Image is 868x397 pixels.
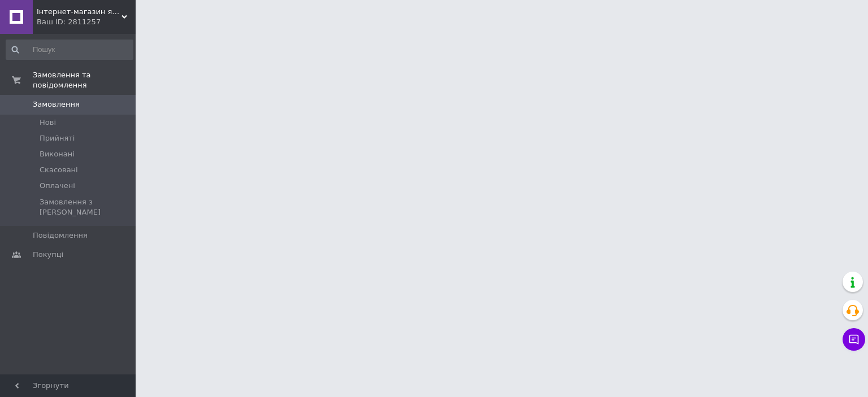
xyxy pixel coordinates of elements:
[37,7,121,17] span: Інтернет-магазин якісних інструментів ''VERFO''
[33,99,80,110] span: Замовлення
[40,133,75,143] span: Прийняті
[40,149,75,159] span: Виконані
[40,197,132,217] span: Замовлення з [PERSON_NAME]
[40,165,78,175] span: Скасовані
[40,181,75,191] span: Оплачені
[37,17,136,27] div: Ваш ID: 2811257
[33,230,88,241] span: Повідомлення
[40,117,56,128] span: Нові
[33,250,63,260] span: Покупці
[6,40,133,60] input: Пошук
[33,70,136,90] span: Замовлення та повідомлення
[843,328,865,351] button: Чат з покупцем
